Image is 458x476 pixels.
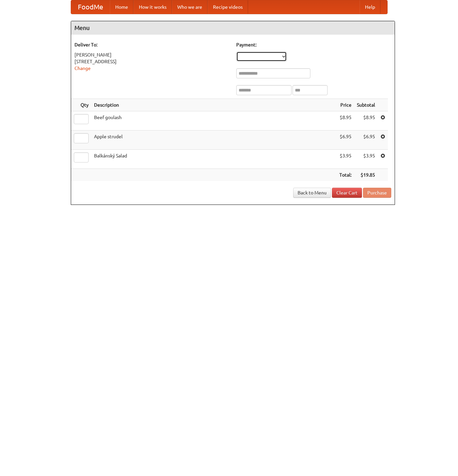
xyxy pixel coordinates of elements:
a: FoodMe [71,0,110,14]
td: $6.95 [354,131,378,150]
a: Back to Menu [293,188,331,198]
a: Home [110,0,133,14]
button: Purchase [363,188,391,198]
h5: Deliver To: [74,41,230,48]
td: Beef goulash [91,111,337,131]
h4: Menu [71,21,395,35]
th: Subtotal [354,99,378,111]
div: [STREET_ADDRESS] [74,58,230,65]
th: Total: [337,169,354,181]
a: Clear Cart [332,188,362,198]
a: Who we are [172,0,208,14]
h5: Payment: [236,41,391,48]
th: Description [91,99,337,111]
a: Help [360,0,380,14]
td: $3.95 [337,150,354,169]
a: How it works [133,0,172,14]
div: [PERSON_NAME] [74,51,230,58]
th: Price [337,99,354,111]
td: $3.95 [354,150,378,169]
th: $19.85 [354,169,378,181]
td: $8.95 [354,111,378,131]
a: Recipe videos [208,0,248,14]
th: Qty [71,99,91,111]
td: Balkánský Salad [91,150,337,169]
td: $6.95 [337,131,354,150]
td: Apple strudel [91,131,337,150]
td: $8.95 [337,111,354,131]
a: Change [74,66,91,71]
